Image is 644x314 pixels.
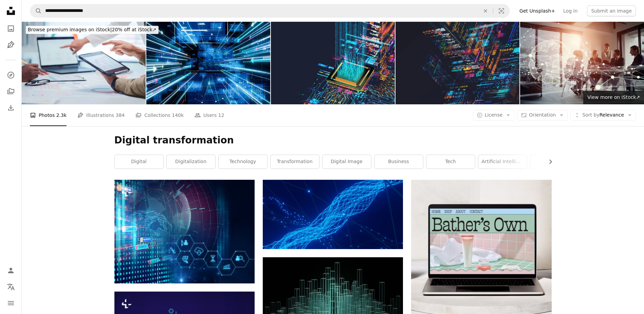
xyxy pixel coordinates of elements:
a: futuristic earth map technology abstract background represent global connection concept [114,228,255,234]
button: Submit an image [587,5,636,16]
a: Collections 140k [135,104,184,126]
a: Users 12 [195,104,224,126]
a: Illustrations 384 [77,104,125,126]
span: Orientation [529,112,556,118]
a: Browse premium images on iStock|20% off at iStock↗ [22,22,163,38]
span: Browse premium images on iStock | [28,27,112,32]
a: light [530,155,579,169]
a: Collections [4,85,18,98]
span: 140k [172,111,184,119]
a: Download History [4,101,18,115]
img: Global business concept. Communication network. Management strategy. Digital transformation. [520,22,644,104]
span: Relevance [582,112,624,119]
a: a blue abstract background with lines and dots [263,211,403,217]
img: AI - Artificial Intelligence - concept CPU quantum computing. Digital transformation and big data [395,22,519,104]
a: technology [219,155,267,169]
a: digital [115,155,163,169]
button: Orientation [517,110,568,121]
button: Clear [478,4,493,17]
img: Close up digital Device screen of Data Analyst team of Marketing from Social Media Platforms. [22,22,146,104]
a: transformation [271,155,319,169]
a: Get Unsplash+ [515,5,559,16]
img: futuristic earth map technology abstract background represent global connection concept [114,180,255,283]
span: License [485,112,503,118]
button: Visual search [493,4,510,17]
img: a blue abstract background with lines and dots [263,180,403,249]
a: Explore [4,68,18,82]
img: Digital transformation concept. High speed. Agile development. [146,22,270,104]
span: 12 [218,111,224,119]
a: Log in / Sign up [4,264,18,277]
a: an abstract image of a city made up of lines [263,297,403,303]
img: Artificial Intelligence, concept CPU - quantum computing [271,22,395,104]
a: tech [426,155,475,169]
a: Photos [4,22,18,35]
h1: Digital transformation [114,134,552,146]
form: Find visuals sitewide [30,4,510,18]
span: Sort by [582,112,599,118]
button: Search Unsplash [30,4,42,17]
button: scroll list to the right [544,155,552,169]
span: 20% off at iStock ↗ [28,27,157,32]
span: View more on iStock ↗ [587,94,640,100]
a: Log in [559,5,582,16]
a: digitalization [167,155,215,169]
a: business [374,155,423,169]
a: Illustrations [4,38,18,52]
button: Language [4,280,18,294]
button: Menu [4,296,18,310]
a: View more on iStock↗ [583,91,644,104]
button: License [473,110,515,121]
button: Sort byRelevance [570,110,636,121]
a: artificial intelligence [478,155,527,169]
a: digital image [323,155,371,169]
span: 384 [116,111,125,119]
